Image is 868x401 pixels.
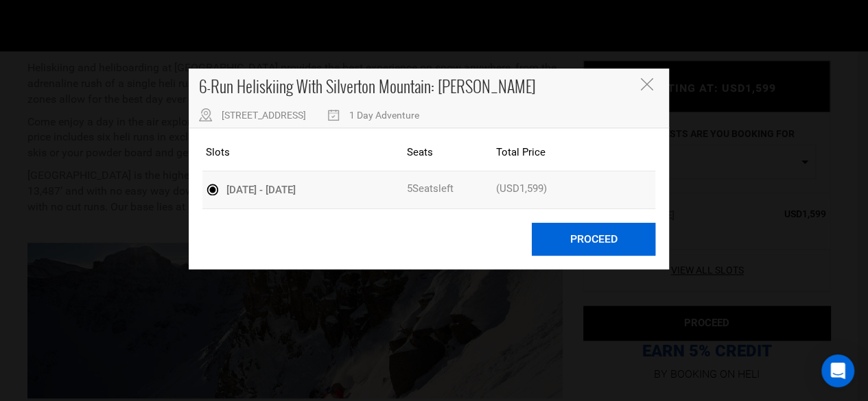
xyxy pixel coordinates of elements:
[532,223,655,256] button: Proceed
[496,145,608,160] div: Total Price
[496,182,608,196] div: (USD1,599)
[226,184,296,196] span: [DATE] - [DATE]
[640,78,655,93] button: Close
[821,354,854,387] div: Open Intercom Messenger
[412,182,433,195] span: Seat
[407,145,496,160] div: Seats
[349,110,419,121] span: 1 Day Adventure
[407,182,496,196] div: left
[407,182,438,196] span: 5
[206,145,407,160] div: Slots
[433,182,438,195] span: s
[199,73,536,98] span: 6-Run Heliskiing With Silverton Mountain: [PERSON_NAME]
[222,110,306,121] span: [STREET_ADDRESS]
